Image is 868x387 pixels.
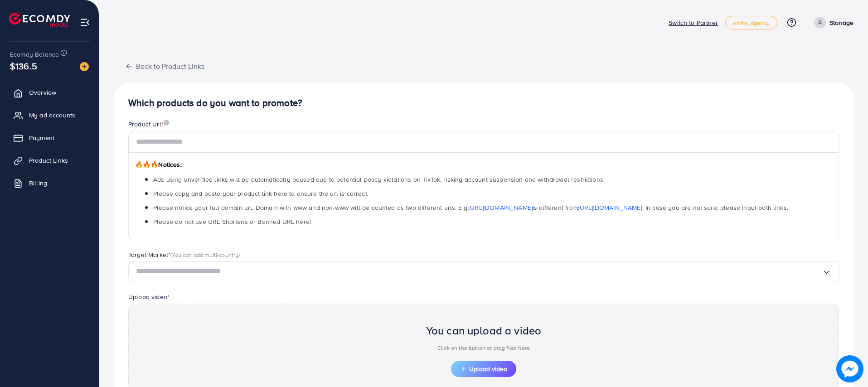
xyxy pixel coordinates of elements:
span: My ad accounts [29,111,75,120]
a: Billing [7,174,92,192]
label: Upload video [128,292,170,301]
a: Stonage [810,17,853,29]
a: Product Links [7,151,92,169]
button: Upload video [451,361,516,377]
img: logo [9,13,70,27]
span: Ecomdy Balance [10,50,59,59]
span: (You can add multi-country) [170,251,240,259]
a: Overview [7,83,92,102]
span: Please copy and paste your product link here to ensure the url is correct. [153,189,369,198]
h4: Which products do you want to promote? [128,97,839,109]
span: Overview [29,88,56,97]
span: Ads using unverified links will be automatically paused due to potential policy violations on Tik... [153,175,605,184]
label: Product Url [128,120,169,129]
span: Upload video [460,366,507,372]
img: image [164,120,169,126]
img: menu [80,17,90,28]
span: $136.5 [10,59,37,73]
p: Click on the button or drag files here [426,343,542,353]
a: Payment [7,129,92,147]
input: Search for option [136,265,822,279]
div: Search for option [128,261,839,282]
span: Please notice your full domain url. Domain with www and non-www will be counted as two different ... [153,203,788,212]
span: white_agency [733,20,770,26]
a: [URL][DOMAIN_NAME] [578,203,642,212]
span: Payment [29,133,54,142]
p: Switch to Partner [669,17,718,28]
img: image [836,355,863,382]
h2: You can upload a video [426,324,542,337]
a: white_agency [725,16,777,29]
span: Billing [29,179,47,188]
span: 🔥🔥🔥 [135,160,158,169]
a: My ad accounts [7,106,92,124]
span: Notices: [135,160,182,169]
span: Product Links [29,156,68,165]
p: Stonage [829,17,853,28]
a: [URL][DOMAIN_NAME] [469,203,533,212]
button: Back to Product Links [114,56,216,76]
label: Target Market [128,250,240,259]
span: Please do not use URL Shortens or Banned URL here! [153,217,311,226]
img: image [80,62,89,71]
